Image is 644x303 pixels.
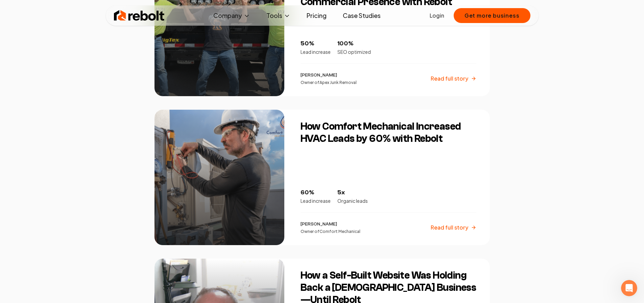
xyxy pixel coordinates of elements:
p: 100% [337,39,371,48]
p: 5x [337,188,368,197]
h3: How Comfort Mechanical Increased HVAC Leads by 60% with Rebolt [301,121,476,145]
a: Case Studies [337,9,386,22]
p: Read full story [431,74,468,83]
p: Lead increase [301,48,331,55]
a: How Comfort Mechanical Increased HVAC Leads by 60% with ReboltHow Comfort Mechanical Increased HV... [154,110,490,245]
p: Owner of Comfort Mechanical [301,229,360,234]
p: [PERSON_NAME] [301,221,360,228]
iframe: Intercom live chat [621,280,637,296]
button: Company [208,9,256,22]
p: 50% [301,39,331,48]
p: Organic leads [337,197,368,204]
a: Pricing [301,9,332,22]
p: [PERSON_NAME] [301,72,357,79]
button: Tools [261,9,296,22]
p: Lead increase [301,197,331,204]
img: Rebolt Logo [114,9,165,22]
button: Get more business [454,8,530,23]
p: 60% [301,188,331,197]
p: Owner of Apex Junk Removal [301,80,357,85]
p: Read full story [431,223,468,232]
p: SEO optimized [337,48,371,55]
a: Login [430,12,444,20]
